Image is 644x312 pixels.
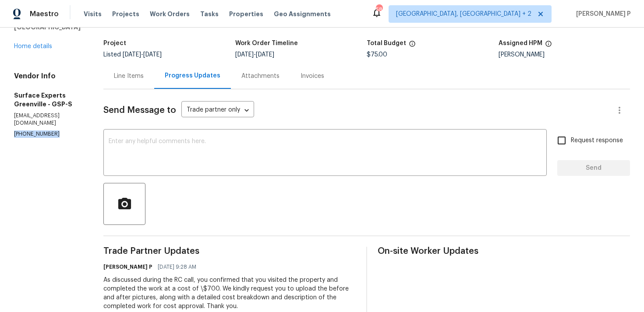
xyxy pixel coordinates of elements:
[367,40,406,46] h5: Total Budget
[499,52,630,58] div: [PERSON_NAME]
[103,106,176,115] span: Send Message to
[301,72,324,81] div: Invoices
[150,10,190,18] span: Work Orders
[545,40,552,52] span: The hpm assigned to this work order.
[229,10,263,18] span: Properties
[235,40,298,46] h5: Work Order Timeline
[103,40,126,46] h5: Project
[165,71,220,80] div: Progress Updates
[143,52,162,58] span: [DATE]
[14,72,82,81] h4: Vendor Info
[123,52,162,58] span: -
[14,130,82,138] p: [PHONE_NUMBER]
[14,112,82,127] p: [EMAIL_ADDRESS][DOMAIN_NAME]
[274,10,331,18] span: Geo Assignments
[396,10,531,18] span: [GEOGRAPHIC_DATA], [GEOGRAPHIC_DATA] + 2
[123,52,141,58] span: [DATE]
[112,10,139,18] span: Projects
[571,136,623,145] span: Request response
[103,263,152,271] h6: [PERSON_NAME] P
[84,10,102,18] span: Visits
[14,91,82,109] h5: Surface Experts Greenville - GSP-S
[200,11,219,17] span: Tasks
[376,5,382,14] div: 58
[14,43,52,49] a: Home details
[499,40,542,46] h5: Assigned HPM
[235,52,274,58] span: -
[103,52,162,58] span: Listed
[30,10,59,18] span: Maestro
[409,40,416,52] span: The total cost of line items that have been proposed by Opendoor. This sum includes line items th...
[256,52,274,58] span: [DATE]
[235,52,254,58] span: [DATE]
[241,72,280,81] div: Attachments
[158,263,196,271] span: [DATE] 9:28 AM
[573,10,631,18] span: [PERSON_NAME] P
[378,247,630,256] span: On-site Worker Updates
[103,247,356,256] span: Trade Partner Updates
[114,72,144,81] div: Line Items
[367,52,387,58] span: $75.00
[181,103,254,118] div: Trade partner only
[103,276,356,311] div: As discussed during the RC call, you confirmed that you visited the property and completed the wo...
